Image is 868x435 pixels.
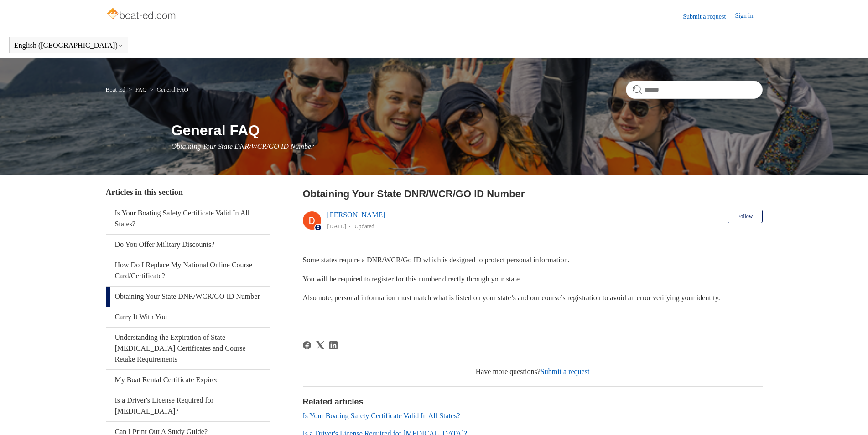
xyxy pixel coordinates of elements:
span: Obtaining Your State DNR/WCR/GO ID Number [172,143,314,150]
img: Boat-Ed Help Center home page [106,5,178,24]
time: 03/01/2024, 16:50 [327,223,347,230]
li: Updated [354,223,374,230]
li: FAQ [127,86,148,93]
a: My Boat Rental Certificate Expired [106,370,270,390]
svg: Share this page on Facebook [303,341,311,349]
a: X Corp [316,341,324,349]
span: Some states require a DNR/WCR/Go ID which is designed to protect personal information. [303,256,570,264]
a: Submit a request [683,12,735,21]
a: Submit a request [541,368,590,375]
a: Is Your Boating Safety Certificate Valid In All States? [303,412,460,420]
a: Obtaining Your State DNR/WCR/GO ID Number [106,287,270,307]
input: Search [626,81,763,99]
h2: Related articles [303,396,763,408]
a: LinkedIn [329,341,338,349]
div: Live chat [837,404,861,428]
a: Do You Offer Military Discounts? [106,235,270,255]
a: General FAQ [157,86,188,93]
div: Have more questions? [303,366,763,377]
li: Boat-Ed [106,86,127,93]
svg: Share this page on LinkedIn [329,341,338,349]
a: [PERSON_NAME] [327,211,385,219]
a: Carry It With You [106,307,270,327]
a: Understanding the Expiration of State [MEDICAL_DATA] Certificates and Course Retake Requirements [106,328,270,369]
span: You will be required to register for this number directly through your state. [303,275,522,283]
li: General FAQ [148,86,188,93]
button: English ([GEOGRAPHIC_DATA]) [14,41,123,50]
a: Boat-Ed [106,86,125,93]
span: Articles in this section [106,188,183,197]
svg: Share this page on X Corp [316,341,324,349]
a: FAQ [135,86,147,93]
a: Facebook [303,341,311,349]
a: Sign in [735,11,762,22]
a: Is Your Boating Safety Certificate Valid In All States? [106,203,270,234]
h2: Obtaining Your State DNR/WCR/GO ID Number [303,186,763,201]
a: Is a Driver's License Required for [MEDICAL_DATA]? [106,390,270,421]
a: How Do I Replace My National Online Course Card/Certificate? [106,255,270,286]
button: Follow Article [728,210,762,223]
h1: General FAQ [172,119,763,141]
span: Also note, personal information must match what is listed on your state’s and our course’s regist... [303,294,720,302]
